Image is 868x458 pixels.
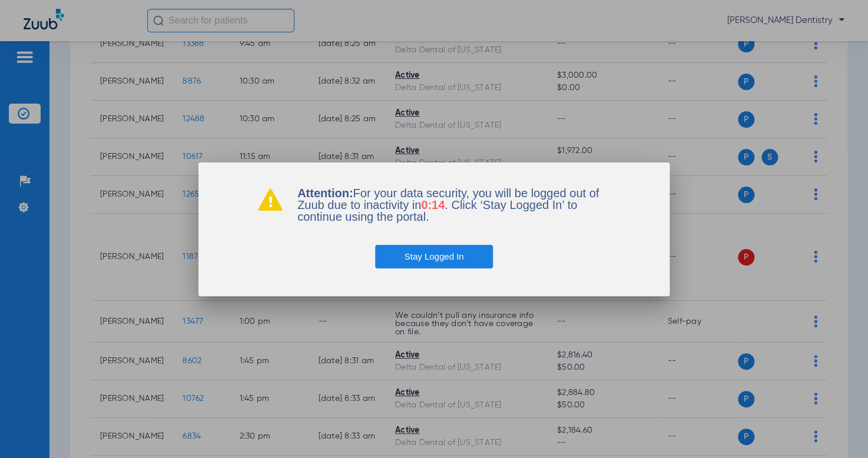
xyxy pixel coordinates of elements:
p: For your data security, you will be logged out of Zuub due to inactivity in . Click ‘Stay Logged ... [297,187,611,223]
b: Attention: [297,187,353,200]
iframe: Chat Widget [809,401,868,458]
button: Stay Logged In [375,245,493,268]
span: 0:14 [421,198,445,211]
img: warning [257,187,283,211]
